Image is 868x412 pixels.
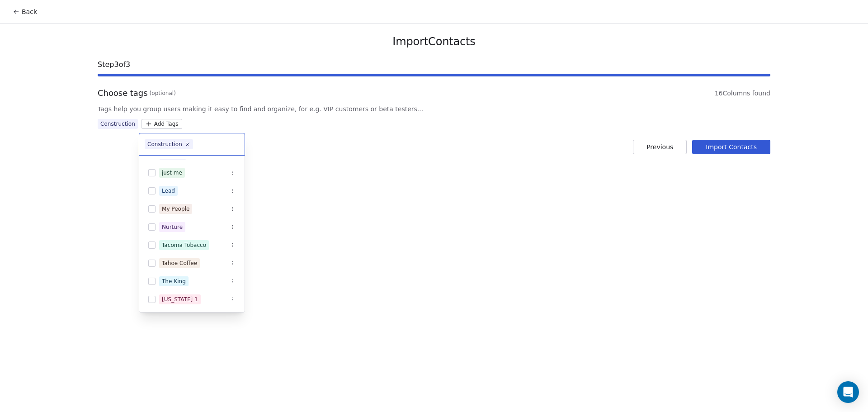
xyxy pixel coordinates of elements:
[162,277,186,285] div: The King
[25,14,44,22] div: v 4.0.25
[24,52,32,60] img: tab_domain_overview_orange.svg
[162,205,189,213] div: My People
[162,241,206,249] div: Tacoma Tobacco
[147,140,182,148] div: Construction
[143,109,241,327] div: Suggestions
[162,223,183,231] div: Nurture
[162,187,175,195] div: Lead
[14,24,22,31] img: website_grey.svg
[24,24,99,31] div: Domain: [DOMAIN_NAME]
[14,14,22,22] img: logo_orange.svg
[162,259,197,267] div: Tahoe Coffee
[100,53,152,59] div: Keywords by Traffic
[162,169,182,177] div: just me
[34,53,81,59] div: Domain Overview
[162,295,198,303] div: [US_STATE] 1
[90,52,97,60] img: tab_keywords_by_traffic_grey.svg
